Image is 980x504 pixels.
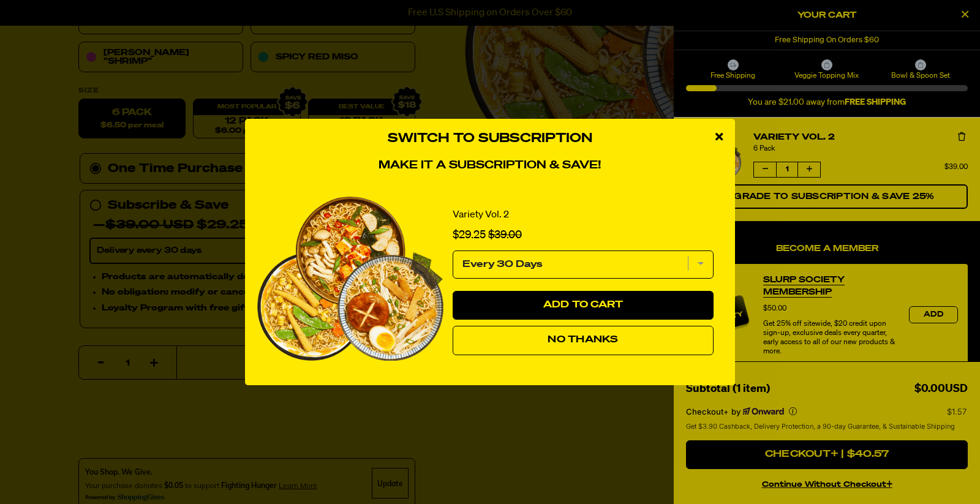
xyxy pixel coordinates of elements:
div: Switch to Subscription [257,184,723,373]
h4: Make it a subscription & save! [257,159,723,173]
span: No Thanks [548,335,618,345]
select: subscription frequency [453,250,714,279]
span: $39.00 [488,230,522,241]
span: $29.25 [453,230,486,241]
h3: Switch to Subscription [257,131,723,146]
span: Add to Cart [543,300,624,310]
img: View Variety Vol. 2 [257,197,443,361]
button: Add to Cart [453,291,714,320]
div: close modal [703,119,735,156]
div: 1 of 1 [257,184,723,373]
a: Variety Vol. 2 [453,209,509,221]
button: No Thanks [453,326,714,355]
